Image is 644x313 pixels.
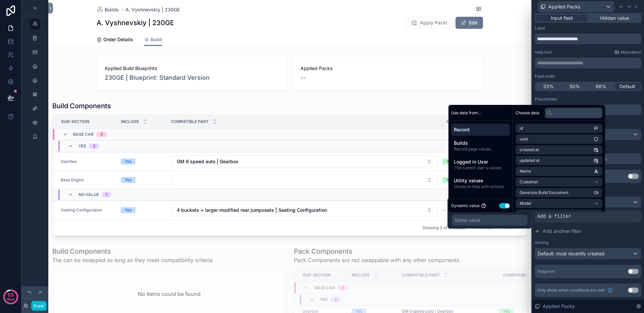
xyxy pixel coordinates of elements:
[551,15,573,21] span: Input field
[596,83,606,90] span: 66%
[93,143,95,149] div: 2
[31,301,46,311] button: Done
[105,6,119,13] span: Builds
[538,251,604,256] span: Default: most recently created
[454,159,507,165] span: Logged in User
[535,58,641,68] div: scrollable content
[537,269,554,274] div: Required
[78,192,99,197] span: No value
[303,272,331,278] span: Sub-Section
[535,74,555,79] label: Field width
[7,294,15,304] p: days
[352,272,370,278] span: Include
[600,15,629,21] span: Hidden value
[537,1,614,12] button: Applied Packs
[454,177,507,184] span: Utility values
[614,50,641,55] a: Markdown
[454,126,507,133] span: Record
[451,203,480,208] span: Dynamic value
[537,288,605,293] span: Only show when conditions are met
[106,192,107,197] div: 1
[503,272,531,278] span: Compatible?
[61,119,89,124] span: Sub-Section
[535,225,641,237] button: Add another filter
[570,83,580,90] span: 50%
[73,132,94,137] span: Base Car
[543,83,554,90] span: 33%
[535,50,552,55] label: Help text
[454,165,507,171] span: The current user's values
[446,119,475,124] span: Compatible?
[455,17,483,29] button: Edit
[448,121,513,195] div: scrollable content
[402,272,440,278] span: Compatible part
[342,285,344,291] div: 3
[100,132,103,137] div: 3
[535,97,557,102] label: Placeholder
[543,303,575,310] span: Applied Packs
[121,119,139,124] span: Include
[315,285,335,291] span: Base Car
[97,6,119,13] a: Builds
[320,297,328,302] span: Yes
[543,228,581,235] span: Add another filter
[516,110,539,116] span: Choose data
[535,240,548,245] label: Sorting
[144,34,162,46] a: Build
[451,110,481,116] span: Use data from...
[620,83,635,90] span: Default
[334,297,337,302] div: 2
[97,34,133,47] a: Order Details
[454,146,507,152] span: Record page values
[454,184,507,189] span: Values to help with actions
[454,140,507,146] span: Builds
[621,50,641,55] span: Markdown
[171,119,209,124] span: Compatible part
[422,225,465,231] span: Showing 3 of 3 results
[548,3,580,10] span: Applied Packs
[78,143,86,149] span: Yes
[454,217,480,224] div: Some value
[103,36,133,43] span: Order Details
[8,292,14,298] p: 53
[151,36,162,43] span: Build
[535,25,545,31] label: Label
[125,6,180,13] a: A. Vyshnevskiy | 230GE
[535,248,641,259] button: Default: most recently created
[537,213,571,220] span: Add a filter
[97,18,174,27] h1: A. Vyshnevskiy | 230GE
